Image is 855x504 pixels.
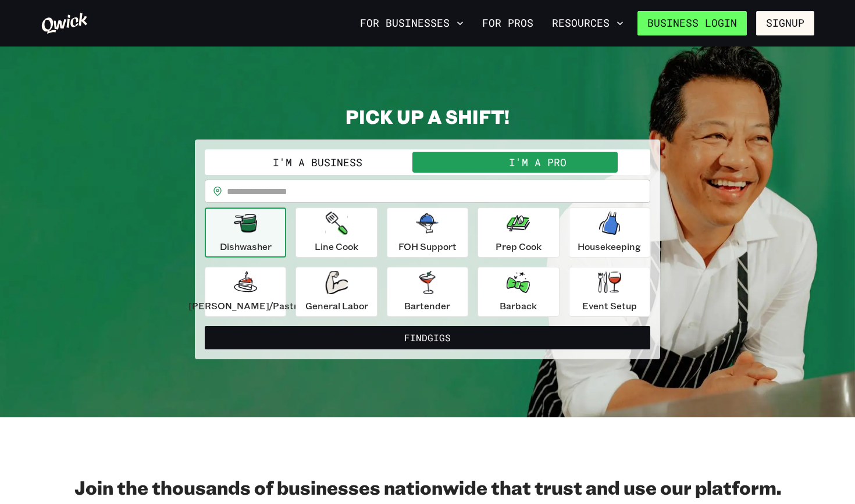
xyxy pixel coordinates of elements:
[355,13,468,33] button: For Businesses
[315,240,358,253] p: Line Cook
[756,11,814,35] button: Signup
[478,267,559,317] button: Barback
[578,240,641,253] p: Housekeeping
[220,240,272,253] p: Dishwasher
[205,267,286,317] button: [PERSON_NAME]/Pastry
[205,326,650,349] button: FindGigs
[305,299,368,313] p: General Labor
[387,208,468,258] button: FOH Support
[547,13,628,33] button: Resources
[387,267,468,317] button: Bartender
[295,267,377,317] button: General Labor
[478,13,538,33] a: For Pros
[41,476,814,499] h2: Join the thousands of businesses nationwide that trust and use our platform.
[207,152,427,173] button: I'm a Business
[205,208,286,258] button: Dishwasher
[295,208,377,258] button: Line Cook
[496,240,541,253] p: Prep Cook
[500,299,537,313] p: Barback
[478,208,559,258] button: Prep Cook
[569,267,650,317] button: Event Setup
[569,208,650,258] button: Housekeeping
[188,299,302,313] p: [PERSON_NAME]/Pastry
[582,299,637,313] p: Event Setup
[195,105,660,128] h2: PICK UP A SHIFT!
[404,299,450,313] p: Bartender
[637,11,747,35] a: Business Login
[398,240,457,253] p: FOH Support
[427,152,648,173] button: I'm a Pro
